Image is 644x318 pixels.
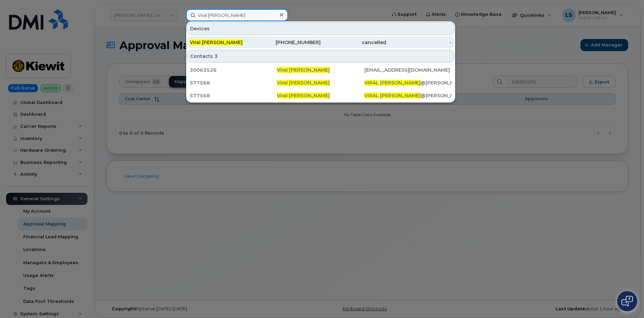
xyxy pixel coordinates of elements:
div: - [386,39,452,46]
span: Viral [PERSON_NAME] [190,39,243,45]
div: 577568 [190,92,277,99]
span: 3 [214,53,218,60]
div: 30063526 [190,67,277,73]
div: cancelled [321,39,386,46]
span: VIRAL [364,80,379,86]
span: Viral [PERSON_NAME] [277,93,330,99]
span: VIRAL [364,93,379,99]
a: Viral [PERSON_NAME][PHONE_NUMBER]cancelled- [187,36,454,48]
span: [PERSON_NAME] [380,93,421,99]
div: Contacts [187,50,454,63]
a: 577568Viral [PERSON_NAME]VIRAL.[PERSON_NAME]@[PERSON_NAME][DOMAIN_NAME] [187,77,454,89]
div: 577568 [190,79,277,86]
div: . @[PERSON_NAME][DOMAIN_NAME] [364,92,452,99]
span: Viral [PERSON_NAME] [277,67,330,73]
div: [PHONE_NUMBER] [255,39,321,46]
span: [PERSON_NAME] [380,80,421,86]
a: 30063526Viral [PERSON_NAME][EMAIL_ADDRESS][DOMAIN_NAME] [187,64,454,76]
img: Open chat [621,296,633,307]
div: Devices [187,22,454,35]
div: [EMAIL_ADDRESS][DOMAIN_NAME] [364,67,452,73]
span: Viral [PERSON_NAME] [277,80,330,86]
a: 577568Viral [PERSON_NAME]VIRAL.[PERSON_NAME]@[PERSON_NAME][DOMAIN_NAME] [187,90,454,102]
div: . @[PERSON_NAME][DOMAIN_NAME] [364,79,452,86]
